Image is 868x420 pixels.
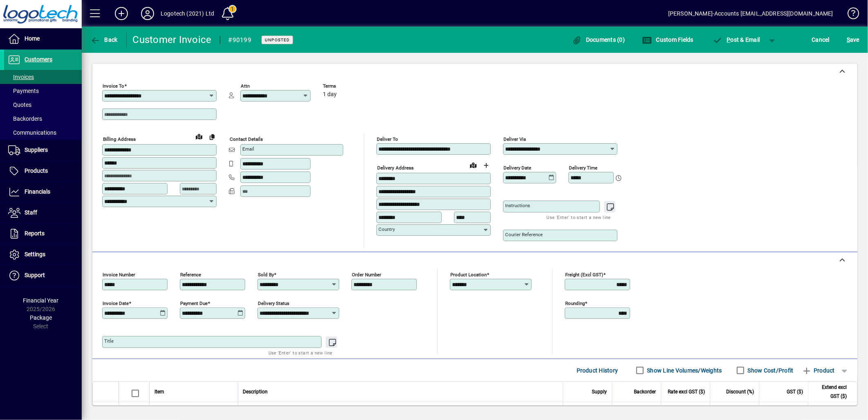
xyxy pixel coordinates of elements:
[323,84,372,89] span: Terms
[572,36,625,43] span: Documents (0)
[8,115,42,122] span: Backorders
[243,387,268,396] span: Description
[847,36,850,43] span: S
[710,402,759,419] td: 0.0000
[268,348,333,357] mat-hint: Use 'Enter' to start a new line
[4,140,82,160] a: Suppliers
[4,265,82,286] a: Support
[726,387,754,396] span: Discount (%)
[4,244,82,265] a: Settings
[503,136,526,142] mat-label: Deliver via
[378,226,395,232] mat-label: Country
[640,32,696,47] button: Custom Fields
[206,130,219,143] button: Copy to Delivery address
[23,297,59,304] span: Financial Year
[569,165,597,171] mat-label: Delivery time
[4,98,82,112] a: Quotes
[798,363,839,378] button: Product
[25,188,50,195] span: Financials
[4,84,82,98] a: Payments
[4,112,82,126] a: Backorders
[258,272,274,278] mat-label: Sold by
[467,158,480,172] a: View on map
[103,83,124,89] mat-label: Invoice To
[90,36,118,43] span: Back
[642,36,694,43] span: Custom Fields
[4,29,82,49] a: Home
[352,272,381,278] mat-label: Order number
[242,146,254,152] mat-label: Email
[8,88,39,94] span: Payments
[25,251,45,257] span: Settings
[709,32,764,47] button: Post & Email
[634,387,656,396] span: Backorder
[727,36,731,43] span: P
[180,300,208,306] mat-label: Payment due
[573,363,622,378] button: Product History
[4,203,82,223] a: Staff
[847,33,859,46] span: ave
[577,364,618,377] span: Product History
[8,74,34,80] span: Invoices
[505,232,543,237] mat-label: Courier Reference
[787,387,803,396] span: GST ($)
[258,300,289,306] mat-label: Delivery status
[812,33,830,46] span: Cancel
[746,366,794,375] label: Show Cost/Profit
[154,387,164,396] span: Item
[547,212,611,222] mat-hint: Use 'Enter' to start a new line
[713,36,760,43] span: ost & Email
[25,209,37,216] span: Staff
[265,37,290,43] span: Unposted
[845,32,861,47] button: Save
[108,6,134,21] button: Add
[133,33,212,46] div: Customer Invoice
[565,300,585,306] mat-label: Rounding
[4,126,82,140] a: Communications
[841,2,858,28] a: Knowledge Base
[192,130,206,143] a: View on map
[25,230,45,237] span: Reports
[8,102,31,108] span: Quotes
[104,338,114,344] mat-label: Title
[30,314,52,321] span: Package
[25,35,40,42] span: Home
[668,7,833,20] div: [PERSON_NAME]-Accounts [EMAIL_ADDRESS][DOMAIN_NAME]
[503,165,531,171] mat-label: Delivery date
[570,32,627,47] button: Documents (0)
[813,383,847,401] span: Extend excl GST ($)
[450,272,487,278] mat-label: Product location
[88,32,120,47] button: Back
[4,224,82,244] a: Reports
[592,387,607,396] span: Supply
[759,402,808,419] td: 99.18
[25,272,45,278] span: Support
[228,34,252,47] div: #90199
[103,272,135,278] mat-label: Invoice number
[4,182,82,202] a: Financials
[161,7,214,20] div: Logotech (2021) Ltd
[668,387,705,396] span: Rate excl GST ($)
[134,6,161,21] button: Profile
[565,272,603,278] mat-label: Freight (excl GST)
[8,129,56,136] span: Communications
[810,32,832,47] button: Cancel
[4,161,82,181] a: Products
[323,91,337,98] span: 1 day
[802,364,835,377] span: Product
[241,83,250,89] mat-label: Attn
[646,366,722,375] label: Show Line Volumes/Weights
[377,136,398,142] mat-label: Deliver To
[25,147,48,153] span: Suppliers
[25,56,52,63] span: Customers
[505,203,530,208] mat-label: Instructions
[4,70,82,84] a: Invoices
[808,402,857,419] td: 661.20
[480,159,493,172] button: Choose address
[82,32,127,47] app-page-header-button: Back
[180,272,201,278] mat-label: Reference
[25,167,48,174] span: Products
[103,300,129,306] mat-label: Invoice date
